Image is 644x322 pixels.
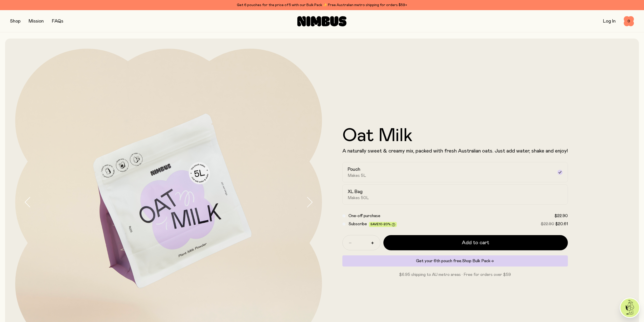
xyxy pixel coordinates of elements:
span: Makes 50L [348,195,369,200]
span: $22.90 [554,214,568,218]
span: 10-20% [379,223,391,226]
span: Add to cart [462,239,489,246]
a: Shop Bulk Pack→ [462,259,494,263]
span: Makes 5L [348,173,366,178]
button: Add to cart [383,235,568,250]
span: Save [370,223,395,226]
img: agent [620,298,639,317]
span: $20.61 [555,222,568,226]
p: $6.95 shipping to AU metro areas · Free for orders over $59 [342,272,568,278]
span: $22.90 [541,222,554,226]
div: Get your 6th pouch free. [342,255,568,267]
div: Get 6 pouches for the price of 5 with our Bulk Pack ✨ Free Australian metro shipping for orders $59+ [10,2,634,8]
h1: Oat Milk [342,127,568,145]
span: Shop Bulk Pack [462,259,490,263]
h2: XL Bag [348,189,363,195]
h2: Pouch [348,166,360,173]
a: Mission [29,19,44,24]
span: Subscribe [348,222,367,226]
button: 0 [624,16,634,26]
a: FAQs [52,19,63,24]
p: A naturally sweet & creamy mix, packed with fresh Australian oats. Just add water, shake and enjoy! [342,148,568,154]
span: One-off purchase [348,214,380,218]
a: Log In [603,19,616,24]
